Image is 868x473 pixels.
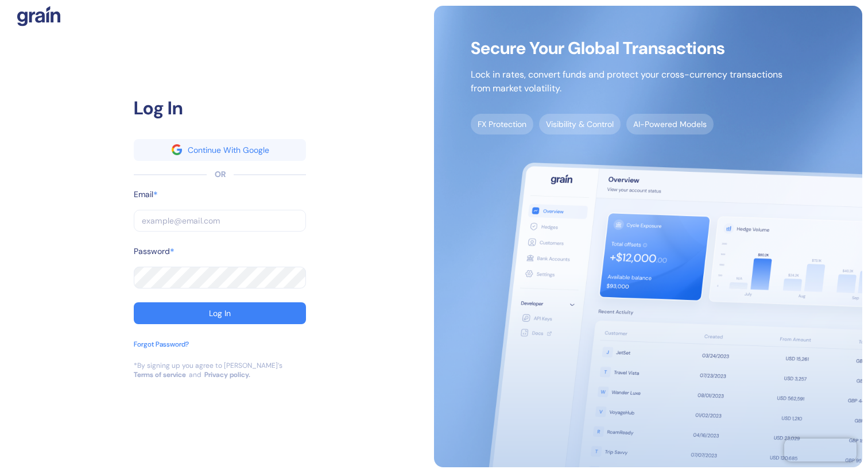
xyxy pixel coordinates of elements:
a: Privacy policy. [204,370,250,379]
div: *By signing up you agree to [PERSON_NAME]’s [134,361,282,370]
img: google [172,144,182,155]
img: logo [17,6,60,26]
label: Email [134,189,153,201]
label: Password [134,245,170,257]
div: Log In [209,309,231,317]
input: example@email.com [134,210,306,232]
p: Lock in rates, convert funds and protect your cross-currency transactions from market volatility. [471,68,782,95]
div: Continue With Google [188,146,269,154]
button: googleContinue With Google [134,139,306,161]
a: Terms of service [134,370,186,379]
div: Forgot Password? [134,339,189,349]
span: FX Protection [471,114,533,134]
div: Log In [134,94,306,122]
span: AI-Powered Models [626,114,714,134]
iframe: Chatra live chat [784,439,857,462]
span: Secure Your Global Transactions [471,43,782,54]
img: signup-main-image [434,6,862,467]
div: and [189,370,201,379]
div: OR [215,168,226,180]
button: Log In [134,302,306,324]
span: Visibility & Control [539,114,621,134]
button: Forgot Password? [134,339,189,361]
